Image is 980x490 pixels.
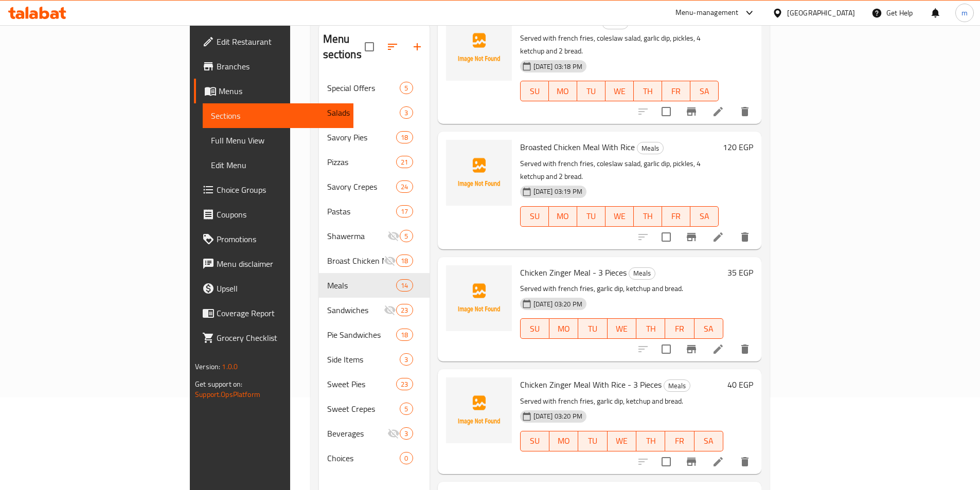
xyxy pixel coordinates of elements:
[629,267,655,279] span: Meals
[327,304,384,316] span: Sandwiches
[400,106,413,119] div: items
[664,380,690,392] span: Meals
[446,140,512,206] img: Broasted Chicken Meal With Rice
[712,231,724,243] a: Edit menu item
[400,108,412,118] span: 3
[211,134,345,147] span: Full Menu View
[733,449,757,474] button: delete
[525,433,545,448] span: SU
[655,338,677,360] span: Select to update
[397,330,412,340] span: 18
[219,85,345,97] span: Menus
[327,403,400,415] span: Sweet Crepes
[662,206,690,227] button: FR
[397,207,412,216] span: 17
[327,230,388,242] div: Shawerma
[638,84,658,99] span: TH
[520,206,549,227] button: SU
[553,209,573,224] span: MO
[222,360,238,373] span: 1.0.0
[396,378,413,390] div: items
[520,32,719,58] p: Served with french fries, coleslaw salad, garlic dip, pickles, 4 ketchup and 2 bread.
[194,177,353,202] a: Choice Groups
[520,431,549,451] button: SU
[400,231,412,241] span: 5
[694,431,723,451] button: SA
[194,251,353,276] a: Menu disclaimer
[662,81,690,101] button: FR
[217,282,345,295] span: Upsell
[787,7,855,19] div: [GEOGRAPHIC_DATA]
[577,81,605,101] button: TU
[217,233,345,245] span: Promotions
[605,206,634,227] button: WE
[387,230,400,242] svg: Inactive section
[327,131,397,143] div: Savory Pies
[679,337,704,361] button: Branch-specific-item
[217,258,345,270] span: Menu disclaimer
[405,34,430,59] button: Add section
[319,174,430,199] div: Savory Crepes24
[520,139,635,155] span: Broasted Chicken Meal With Rice
[387,427,400,440] svg: Inactive section
[400,453,412,463] span: 0
[694,209,715,224] span: SA
[396,329,413,341] div: items
[637,142,663,154] span: Meals
[733,99,757,124] button: delete
[194,301,353,325] a: Coverage Report
[669,321,690,336] span: FR
[733,337,757,361] button: delete
[581,84,601,99] span: TU
[634,81,662,101] button: TH
[577,206,605,227] button: TU
[733,225,757,249] button: delete
[327,180,397,193] span: Savory Crepes
[195,360,220,373] span: Version:
[723,140,753,154] h6: 120 EGP
[400,429,412,439] span: 3
[217,60,345,72] span: Branches
[690,81,719,101] button: SA
[582,433,603,448] span: TU
[217,184,345,196] span: Choice Groups
[612,321,632,336] span: WE
[327,378,397,390] span: Sweet Pies
[396,255,413,267] div: items
[194,29,353,54] a: Edit Restaurant
[400,403,413,415] div: items
[319,76,430,100] div: Special Offers5
[525,321,545,336] span: SU
[629,267,655,280] div: Meals
[581,209,601,224] span: TU
[327,156,397,168] span: Pizzas
[529,411,586,421] span: [DATE] 03:20 PM
[665,318,694,339] button: FR
[211,110,345,122] span: Sections
[665,431,694,451] button: FR
[319,100,430,125] div: Salads3
[690,206,719,227] button: SA
[327,205,397,217] div: Pastas
[319,421,430,446] div: Beverages3
[679,99,704,124] button: Branch-specific-item
[327,452,400,464] span: Choices
[520,318,549,339] button: SU
[319,199,430,224] div: Pastas17
[640,433,661,448] span: TH
[679,225,704,249] button: Branch-specific-item
[396,131,413,143] div: items
[723,15,753,29] h6: 110 EGP
[397,305,412,315] span: 23
[400,82,413,94] div: items
[327,255,384,267] span: Broast Chicken Meals
[554,433,574,448] span: MO
[655,451,677,473] span: Select to update
[694,318,723,339] button: SA
[319,273,430,298] div: Meals14
[638,209,658,224] span: TH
